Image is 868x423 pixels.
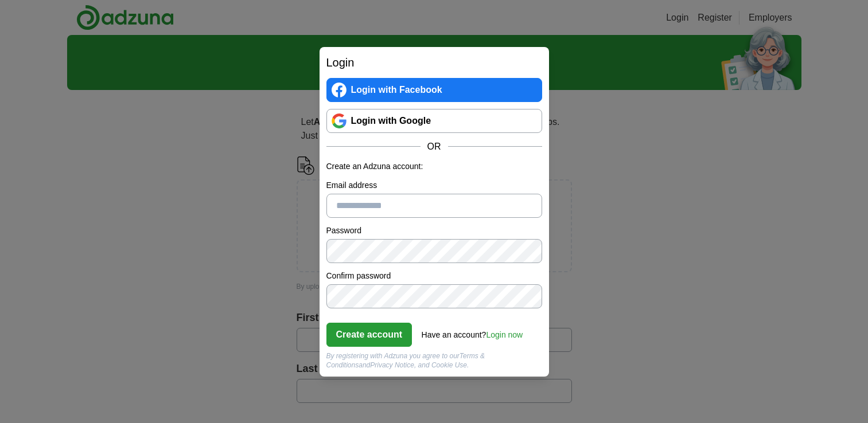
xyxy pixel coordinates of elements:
[422,322,523,341] div: Have an account?
[326,225,542,237] label: Password
[326,160,542,173] p: Create an Adzuna account:
[326,352,485,369] a: Terms & Conditions
[370,361,414,369] a: Privacy Notice
[326,323,412,347] button: Create account
[326,54,542,71] h2: Login
[326,270,542,282] label: Confirm password
[326,78,542,102] a: Login with Facebook
[326,179,542,191] label: Email address
[486,330,523,339] a: Login now
[326,109,542,133] a: Login with Google
[326,351,542,370] div: By registering with Adzuna you agree to our and , and Cookie Use.
[421,140,448,154] span: OR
